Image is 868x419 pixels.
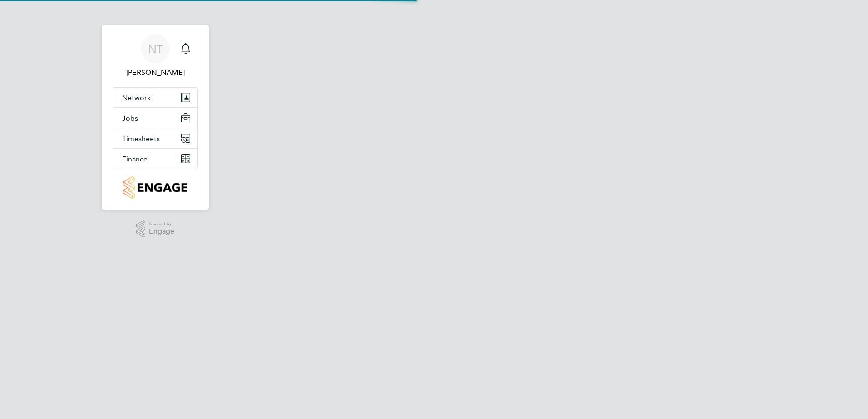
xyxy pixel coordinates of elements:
img: countryside-properties-logo-retina.png [123,176,187,199]
span: NT [148,43,163,55]
span: Nick Theaker [113,67,198,78]
button: Finance [113,149,197,169]
span: Network [122,93,151,102]
span: Engage [149,228,174,235]
span: Timesheets [122,134,160,143]
span: Powered by [149,220,174,228]
button: Network [113,88,197,107]
nav: Main navigation [102,25,209,209]
a: Go to home page [113,176,198,199]
a: Powered byEngage [136,220,175,238]
span: Finance [122,155,148,163]
a: NT[PERSON_NAME] [113,34,198,78]
button: Jobs [113,108,197,128]
span: Jobs [122,114,138,122]
button: Timesheets [113,128,197,148]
